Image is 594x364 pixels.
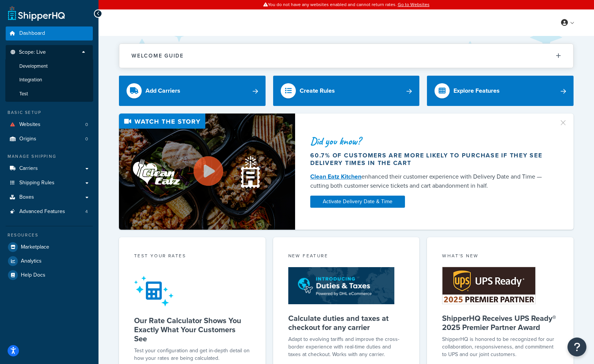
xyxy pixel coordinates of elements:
[19,49,46,56] span: Scope: Live
[19,194,34,201] span: Boxes
[310,196,405,208] a: Activate Delivery Date & Time
[6,26,93,40] a: Dashboard
[119,44,573,68] button: Welcome Guide
[21,272,45,278] span: Help Docs
[119,76,266,106] a: Add Carriers
[273,76,420,106] a: Create Rules
[134,316,250,343] h5: Our Rate Calculator Shows You Exactly What Your Customers See
[6,205,93,219] a: Advanced Features4
[134,252,250,261] div: Test your rates
[6,205,93,219] li: Advanced Features
[19,63,48,70] span: Development
[288,314,405,332] h5: Calculate duties and taxes at checkout for any carrier
[310,136,550,146] div: Did you know?
[6,176,93,190] a: Shipping Rules
[310,172,550,190] div: enhanced their customer experience with Delivery Date and Time — cutting both customer service ti...
[398,1,430,8] a: Go to Websites
[19,136,36,142] span: Origins
[427,76,574,106] a: Explore Features
[119,114,295,230] img: Video thumbnail
[134,347,250,362] div: Test your configuration and get in-depth detail on how your rates are being calculated.
[6,132,93,146] a: Origins0
[6,190,93,204] a: Boxes
[6,240,93,254] a: Marketplace
[6,132,93,146] li: Origins
[19,121,41,128] span: Websites
[19,30,45,37] span: Dashboard
[6,268,93,282] a: Help Docs
[6,162,93,176] a: Carriers
[6,109,93,116] div: Basic Setup
[19,208,65,215] span: Advanced Features
[442,314,558,332] h5: ShipperHQ Receives UPS Ready® 2025 Premier Partner Award
[85,136,88,142] span: 0
[6,232,93,238] div: Resources
[310,152,550,167] div: 60.7% of customers are more likely to purchase if they see delivery times in the cart
[288,252,405,261] div: New Feature
[145,86,180,96] div: Add Carriers
[5,73,93,87] li: Integration
[453,86,500,96] div: Explore Features
[85,208,88,215] span: 4
[131,53,184,59] h2: Welcome Guide
[19,77,42,83] span: Integration
[21,258,42,264] span: Analytics
[442,336,558,358] p: ShipperHQ is honored to be recognized for our collaboration, responsiveness, and commitment to UP...
[310,172,361,181] a: Clean Eatz Kitchen
[19,91,28,97] span: Test
[85,121,88,128] span: 0
[6,118,93,132] a: Websites0
[19,180,55,186] span: Shipping Rules
[288,336,405,358] p: Adapt to evolving tariffs and improve the cross-border experience with real-time duties and taxes...
[6,153,93,160] div: Manage Shipping
[442,252,558,261] div: What's New
[21,244,49,250] span: Marketplace
[19,165,38,172] span: Carriers
[5,59,93,73] li: Development
[300,86,335,96] div: Create Rules
[5,87,93,101] li: Test
[567,338,586,356] button: Open Resource Center
[6,254,93,268] a: Analytics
